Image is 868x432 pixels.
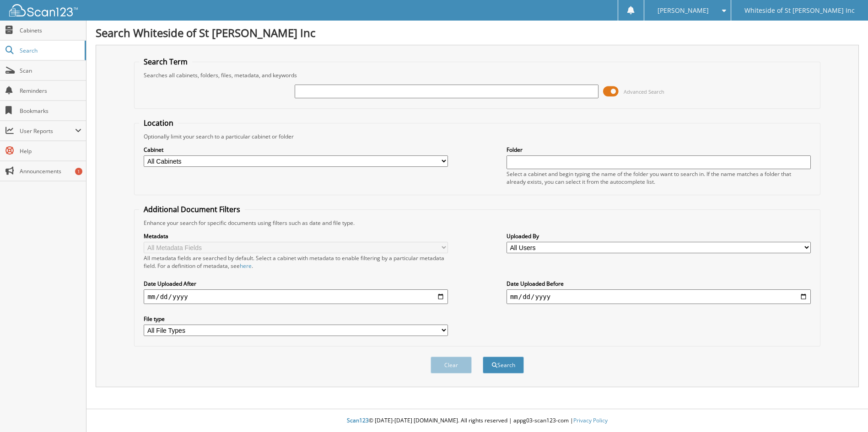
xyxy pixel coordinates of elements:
input: end [507,289,811,304]
span: Cabinets [20,27,81,34]
legend: Search Term [139,57,192,67]
div: Optionally limit your search to a particular cabinet or folder [139,133,815,140]
label: Cabinet [144,146,448,154]
legend: Additional Document Filters [139,204,245,214]
span: Advanced Search [624,88,664,95]
a: here [240,262,252,270]
span: Announcements [20,167,81,175]
span: Bookmarks [20,107,81,115]
span: [PERSON_NAME] [658,8,709,13]
input: start [144,289,448,304]
label: Folder [507,146,811,154]
span: Scan123 [347,416,369,424]
label: File type [144,315,448,323]
span: Reminders [20,87,81,95]
div: © [DATE]-[DATE] [DOMAIN_NAME]. All rights reserved | appg03-scan123-com | [86,410,868,432]
label: Date Uploaded After [144,280,448,288]
span: Scan [20,67,81,75]
h1: Search Whiteside of St [PERSON_NAME] Inc [96,25,859,40]
img: scan123-logo-white.svg [9,4,78,16]
a: Privacy Policy [573,416,608,424]
span: Help [20,147,81,155]
div: Select a cabinet and begin typing the name of the folder you want to search in. If the name match... [507,170,811,186]
div: Enhance your search for specific documents using filters such as date and file type. [139,219,815,227]
div: 1 [75,168,82,175]
label: Metadata [144,232,448,240]
button: Search [483,357,524,373]
button: Clear [431,357,472,373]
label: Uploaded By [507,232,811,240]
iframe: Chat Widget [822,388,868,432]
span: User Reports [20,127,75,135]
label: Date Uploaded Before [507,280,811,288]
span: Search [20,47,80,54]
div: Searches all cabinets, folders, files, metadata, and keywords [139,71,815,79]
span: Whiteside of St [PERSON_NAME] Inc [744,8,855,13]
div: All metadata fields are searched by default. Select a cabinet with metadata to enable filtering b... [144,254,448,270]
legend: Location [139,118,178,128]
